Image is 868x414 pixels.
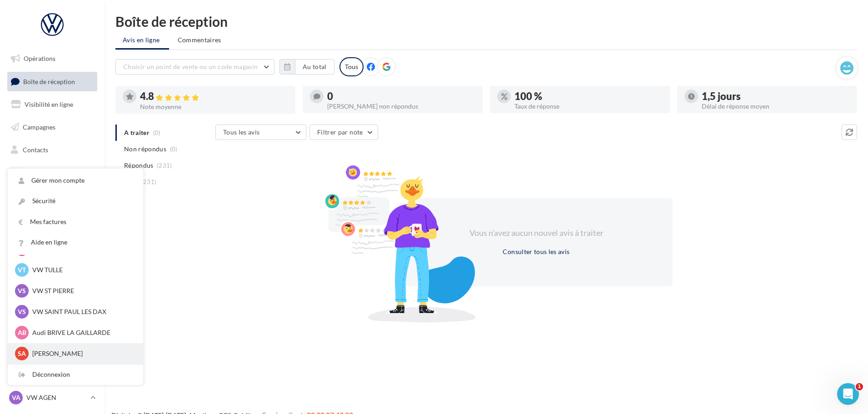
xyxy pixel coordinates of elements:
[23,77,75,85] span: Boîte de réception
[23,123,55,131] span: Campagnes
[170,145,178,153] span: (0)
[18,349,26,358] span: SA
[32,328,132,337] p: Audi BRIVE LA GAILLARDE
[124,145,166,154] span: Non répondus
[7,389,97,406] a: VA VW AGEN
[279,59,334,75] button: Au total
[339,57,364,76] div: Tous
[5,140,99,160] a: Contacts
[309,125,378,140] button: Filtrer par note
[327,91,475,101] div: 0
[458,227,614,239] div: Vous n'avez aucun nouvel avis à traiter
[157,162,172,169] span: (231)
[25,100,73,108] span: Visibilité en ligne
[327,103,475,110] div: [PERSON_NAME] non répondus
[32,307,132,316] p: VW SAINT PAUL LES DAX
[32,265,132,274] p: VW TULLE
[115,15,857,28] div: Boîte de réception
[32,349,132,358] p: [PERSON_NAME]
[5,163,99,182] a: Médiathèque
[5,185,99,205] a: Calendrier
[8,191,143,211] a: Sécurité
[514,103,663,110] div: Taux de réponse
[8,212,143,232] a: Mes factures
[215,125,306,140] button: Tous les avis
[499,246,573,257] button: Consulter tous les avis
[32,286,132,295] p: VW ST PIERRE
[12,393,20,402] span: VA
[140,104,288,110] div: Note moyenne
[18,265,26,274] span: VT
[23,145,48,153] span: Contacts
[18,328,26,337] span: AB
[5,95,99,114] a: Visibilité en ligne
[26,393,87,402] p: VW AGEN
[24,55,55,62] span: Opérations
[178,35,221,45] span: Commentaires
[8,170,143,191] a: Gérer mon compte
[8,232,143,253] a: Aide en ligne
[5,49,99,68] a: Opérations
[5,208,99,235] a: PLV et print personnalisable
[702,91,850,101] div: 1,5 jours
[856,383,863,390] span: 1
[115,59,274,75] button: Choisir un point de vente ou un code magasin
[5,238,99,265] a: Campagnes DataOnDemand
[18,286,26,295] span: VS
[5,72,99,91] a: Boîte de réception
[141,178,157,185] span: (231)
[223,128,260,136] span: Tous les avis
[5,118,99,137] a: Campagnes
[514,91,663,101] div: 100 %
[123,63,258,70] span: Choisir un point de vente ou un code magasin
[8,364,143,385] div: Déconnexion
[18,307,26,316] span: VS
[837,383,859,405] iframe: Intercom live chat
[140,91,288,102] div: 4.8
[295,59,334,75] button: Au total
[702,103,850,110] div: Délai de réponse moyen
[124,161,154,170] span: Répondus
